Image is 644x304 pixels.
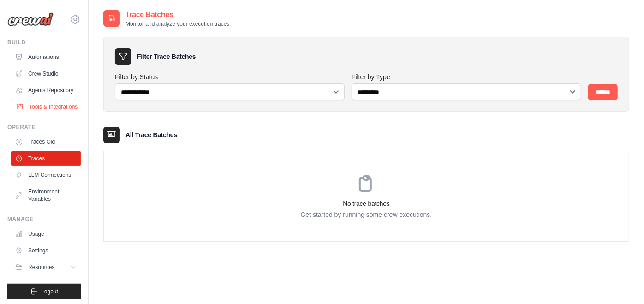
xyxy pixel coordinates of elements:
[41,288,58,295] span: Logout
[11,168,81,182] a: LLM Connections
[11,227,81,241] a: Usage
[137,52,196,61] h3: Filter Trace Batches
[11,243,81,258] a: Settings
[11,260,81,275] button: Resources
[11,83,81,98] a: Agents Repository
[11,184,81,206] a: Environment Variables
[11,66,81,81] a: Crew Studio
[115,72,344,82] label: Filter by Status
[28,263,54,271] span: Resources
[11,134,81,149] a: Traces Old
[7,216,81,223] div: Manage
[104,210,629,219] p: Get started by running some crew executions.
[125,9,229,20] h2: Trace Batches
[125,130,177,140] h3: All Trace Batches
[11,50,81,64] a: Automations
[104,199,629,208] h3: No trace batches
[7,284,81,299] button: Logout
[352,72,581,82] label: Filter by Type
[7,39,81,46] div: Build
[7,123,81,131] div: Operate
[7,12,54,26] img: Logo
[125,20,229,28] p: Monitor and analyze your execution traces
[11,151,81,166] a: Traces
[12,99,82,114] a: Tools & Integrations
